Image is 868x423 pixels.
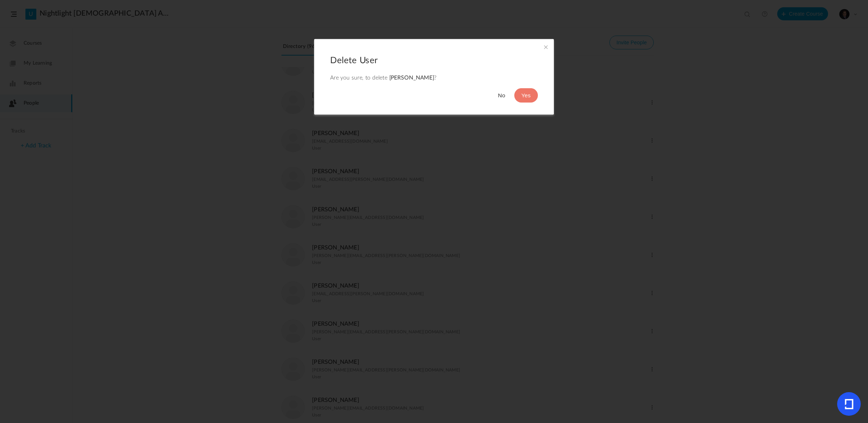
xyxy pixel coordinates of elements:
button: Yes [514,88,538,103]
button: No [491,88,512,103]
p: ? [330,73,437,82]
h2: Delete User [330,55,378,65]
span: Are you sure, to delete [330,75,388,80]
span: [PERSON_NAME] [389,75,434,80]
